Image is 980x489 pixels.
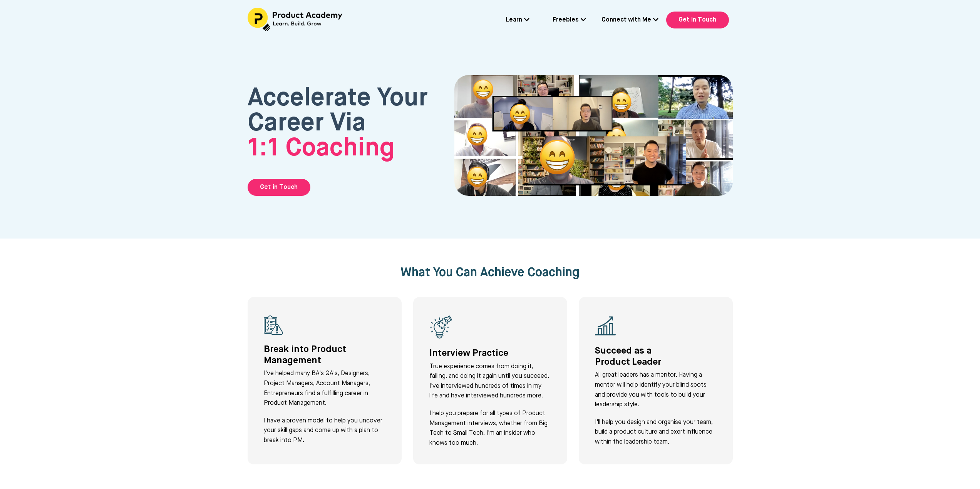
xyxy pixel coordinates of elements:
[429,348,551,359] h4: Interview Practice
[248,86,428,161] span: Accelerate Your Career Via
[429,362,551,401] p: True experience comes from doing it, failing, and doing it again until you succeed. I've intervie...
[429,409,551,448] p: I help you prepare for all types of Product Management interviews, whether from Big Tech to Small...
[601,15,658,25] a: Connect with Me
[400,267,580,279] span: What You Can Achieve Coaching
[595,345,717,368] h4: Succeed as a Product Leader
[666,12,729,28] a: Get In Touch
[248,179,310,196] a: Get in Touch
[264,416,385,446] p: I have a proven model to help you uncover your skill gaps and come up with a plan to break into PM.
[248,8,344,32] img: Header Logo
[248,136,395,161] span: 1:1 Coaching
[506,15,529,25] a: Learn
[595,418,717,447] p: I'll help you design and organise your team, build a product culture and exert influence within t...
[264,369,385,408] p: I've helped many BA's QA's, Designers, Project Managers, Account Managers, Entrepreneurs find a f...
[264,344,385,366] h4: Break into Product Management
[595,371,717,410] p: All great leaders has a mentor. Having a mentor will help identify your blind spots and provide y...
[553,15,586,25] a: Freebies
